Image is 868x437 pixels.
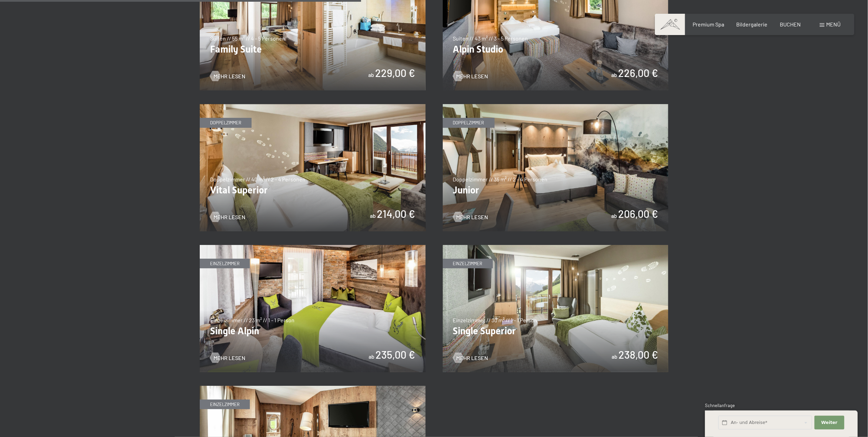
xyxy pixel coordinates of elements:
a: Single Alpin [200,245,426,249]
a: Mehr Lesen [210,213,245,221]
span: Mehr Lesen [213,354,245,362]
a: BUCHEN [780,21,801,27]
span: Mehr Lesen [456,72,488,80]
a: Premium Spa [693,21,724,27]
img: Vital Superior [200,104,426,231]
a: Bildergalerie [737,21,768,27]
a: Mehr Lesen [210,72,245,80]
a: Mehr Lesen [210,354,245,362]
span: Mehr Lesen [456,354,488,362]
a: Mehr Lesen [453,72,488,80]
a: Mehr Lesen [453,213,488,221]
span: Menü [826,21,841,27]
a: Single Relax [200,386,426,390]
img: Single Superior [443,245,669,372]
span: Mehr Lesen [213,72,245,80]
span: Schnellanfrage [705,403,735,408]
img: Junior [443,104,669,231]
span: Weiter [821,419,837,426]
a: Junior [443,104,669,109]
a: Single Superior [443,245,669,249]
a: Mehr Lesen [453,354,488,362]
span: Mehr Lesen [213,213,245,221]
img: Single Alpin [200,245,426,372]
a: Vital Superior [200,104,426,109]
button: Weiter [814,416,844,430]
span: Mehr Lesen [456,213,488,221]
